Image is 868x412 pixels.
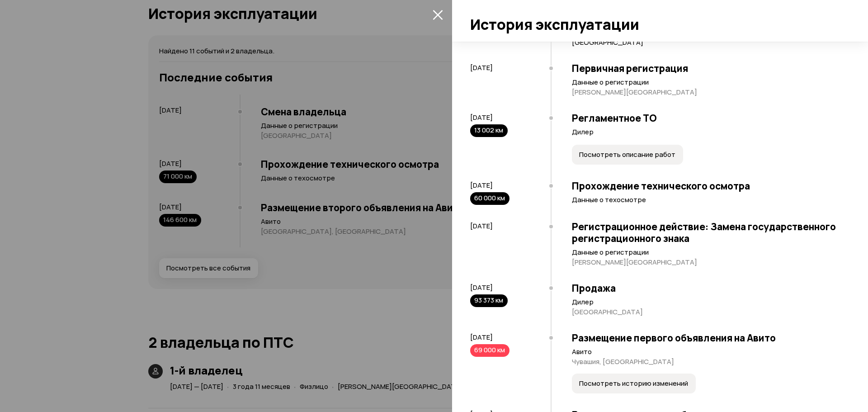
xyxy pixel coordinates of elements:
span: [DATE] [470,113,493,122]
h3: Прохождение технического осмотра [572,180,841,192]
button: Посмотреть историю изменений [572,374,696,393]
p: Авито [572,347,841,356]
div: 69 000 км [470,344,509,357]
span: Посмотреть описание работ [579,150,675,159]
div: 13 002 км [470,124,508,137]
div: 60 000 км [470,192,509,205]
p: Чувашия, [GEOGRAPHIC_DATA] [572,357,841,366]
p: Дилер [572,128,841,137]
span: [PERSON_NAME][GEOGRAPHIC_DATA] [572,28,803,47]
p: [GEOGRAPHIC_DATA] [572,308,841,317]
h3: Регистрационное действие: Замена государственного регистрационного знака [572,221,841,244]
span: [DATE] [470,63,493,72]
p: Дилер [572,298,841,307]
p: [PERSON_NAME][GEOGRAPHIC_DATA] [572,258,841,267]
p: [PERSON_NAME][GEOGRAPHIC_DATA] [572,88,841,97]
h3: Регламентное ТО [572,112,841,124]
h3: Первичная регистрация [572,62,841,74]
span: [DATE] [470,221,493,231]
p: Данные о техосмотре [572,195,841,204]
span: Посмотреть историю изменений [579,379,688,388]
button: закрыть [430,7,445,22]
div: 93 373 км [470,294,508,307]
p: Данные о регистрации [572,78,841,87]
p: Данные о регистрации [572,248,841,257]
span: [DATE] [470,283,493,292]
span: [DATE] [470,332,493,342]
h3: Продажа [572,282,841,294]
button: Посмотреть описание работ [572,145,683,165]
span: [DATE] [470,180,493,190]
h3: Размещение первого объявления на Авито [572,332,841,344]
